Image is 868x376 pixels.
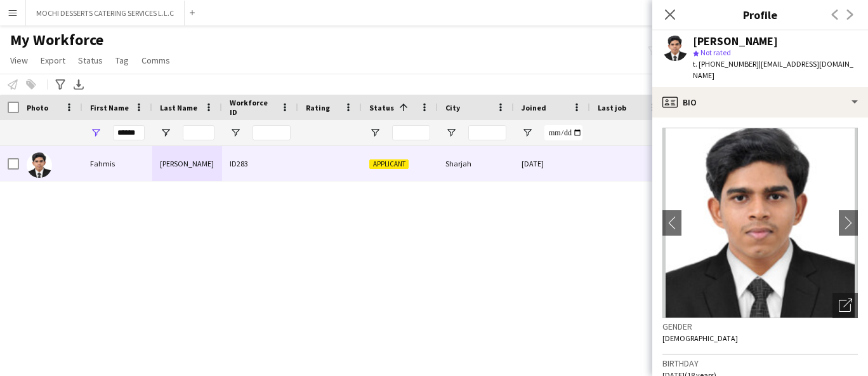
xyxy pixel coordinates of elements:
a: Comms [136,52,175,69]
app-action-btn: Advanced filters [53,77,68,92]
span: Not rated [700,48,731,57]
h3: Profile [652,6,868,23]
div: Sharjah [438,146,514,181]
a: Status [73,52,108,69]
span: Last Name [160,103,197,112]
div: Bio [652,87,868,117]
span: t. [PHONE_NUMBER] [693,59,759,69]
span: Photo [27,103,48,112]
a: Export [36,52,70,69]
span: Workforce ID [230,98,275,117]
div: ID283 [222,146,298,181]
span: My Workforce [10,30,103,50]
h3: Birthday [662,358,858,369]
input: Joined Filter Input [544,125,582,140]
input: Last Name Filter Input [183,125,214,140]
span: Tag [115,55,129,66]
img: Crew avatar or photo [662,128,858,318]
span: [DEMOGRAPHIC_DATA] [662,333,738,343]
span: Rating [306,103,330,112]
span: View [10,55,28,66]
input: City Filter Input [468,125,506,140]
div: [PERSON_NAME] [152,146,222,181]
div: [PERSON_NAME] [693,36,778,47]
span: Joined [522,103,546,112]
button: Open Filter Menu [230,127,241,138]
span: Last job [598,103,626,112]
div: Fahmis [82,146,152,181]
input: First Name Filter Input [113,125,145,140]
button: Open Filter Menu [522,127,533,138]
div: [DATE] [514,146,590,181]
button: Open Filter Menu [445,127,457,138]
a: View [5,52,33,69]
img: Fahmis Mohamed [27,152,52,178]
span: Export [41,55,65,66]
span: Applicant [369,159,409,169]
span: First Name [90,103,129,112]
div: Open photos pop-in [832,293,858,318]
a: Tag [110,52,134,69]
input: Status Filter Input [392,125,430,140]
input: Workforce ID Filter Input [253,125,291,140]
span: Comms [141,55,170,66]
button: Open Filter Menu [369,127,381,138]
span: Status [369,103,394,112]
h3: Gender [662,321,858,332]
span: City [445,103,460,112]
button: Open Filter Menu [90,127,102,138]
span: Status [78,55,103,66]
span: | [EMAIL_ADDRESS][DOMAIN_NAME] [693,59,853,80]
button: Open Filter Menu [160,127,171,138]
button: MOCHI DESSERTS CATERING SERVICES L.L.C [26,1,185,25]
app-action-btn: Export XLSX [71,77,86,92]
